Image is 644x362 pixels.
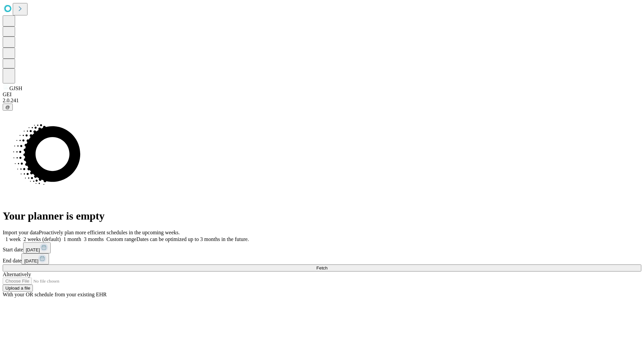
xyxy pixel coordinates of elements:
h1: Your planner is empty [3,210,641,222]
button: Fetch [3,264,641,271]
span: @ [5,105,10,110]
span: 3 months [84,236,104,242]
button: Upload a file [3,285,33,292]
span: With your OR schedule from your existing EHR [3,292,107,297]
span: [DATE] [24,258,38,263]
span: Fetch [316,265,327,270]
span: 2 weeks (default) [23,236,61,242]
span: GJSH [9,85,22,91]
span: Alternatively [3,271,31,277]
button: [DATE] [21,253,49,264]
span: Dates can be optimized up to 3 months in the future. [137,236,249,242]
div: 2.0.241 [3,98,641,104]
span: Custom range [106,236,136,242]
div: End date [3,253,641,264]
button: [DATE] [23,242,51,253]
span: 1 month [63,236,81,242]
div: Start date [3,242,641,253]
span: Proactively plan more efficient schedules in the upcoming weeks. [39,230,180,235]
span: Import your data [3,230,39,235]
button: @ [3,104,13,111]
span: [DATE] [26,247,40,252]
div: GEI [3,92,641,98]
span: 1 week [5,236,21,242]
